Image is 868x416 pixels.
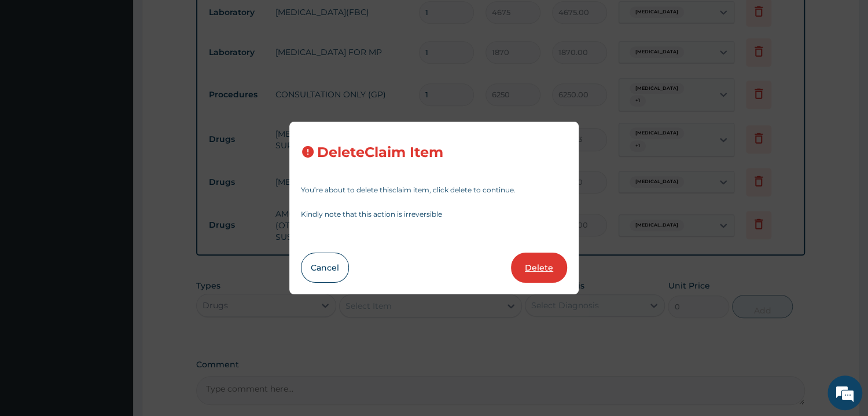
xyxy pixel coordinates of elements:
button: Cancel [301,253,349,283]
textarea: Type your message and hit 'Enter' [6,286,220,326]
p: You’re about to delete this claim item , click delete to continue. [301,187,567,194]
span: We're online! [67,130,160,247]
button: Delete [511,253,567,283]
img: d_794563401_company_1708531726252_794563401 [21,58,47,87]
div: Chat with us now [60,65,194,80]
div: Minimize live chat window [190,6,218,34]
h3: Delete Claim Item [317,145,443,160]
p: Kindly note that this action is irreversible [301,211,567,218]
